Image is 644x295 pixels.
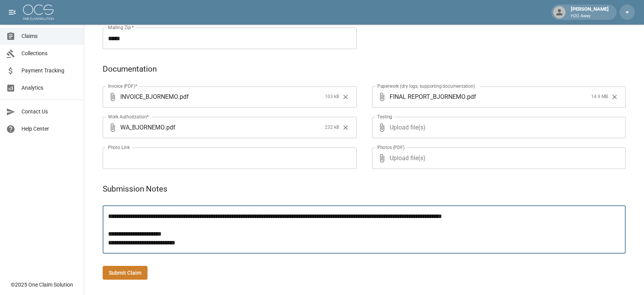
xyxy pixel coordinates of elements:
[340,122,351,133] button: Clear
[21,84,78,92] span: Analytics
[325,93,339,101] span: 103 kB
[591,93,608,101] span: 14.9 MB
[108,24,134,31] label: Mailing Zip
[165,123,175,132] span: . pdf
[325,124,339,131] span: 232 kB
[340,91,351,103] button: Clear
[103,266,147,280] button: Submit Claim
[377,144,405,151] label: Photos (PDF)
[108,113,149,120] label: Work Authorization*
[21,67,78,75] span: Payment Tracking
[390,117,605,138] span: Upload file(s)
[377,113,392,120] label: Testing
[178,92,189,101] span: . pdf
[108,144,130,151] label: Photo Link
[21,32,78,40] span: Claims
[108,83,138,89] label: Invoice (PDF)*
[5,5,20,20] button: open drawer
[21,125,78,133] span: Help Center
[390,147,605,169] span: Upload file(s)
[609,91,620,103] button: Clear
[568,5,612,19] div: [PERSON_NAME]
[377,83,475,89] label: Paperwork (dry logs, supporting documentation)
[120,92,178,101] span: INVOICE_BJORNEMO
[11,281,73,288] div: © 2025 One Claim Solution
[21,108,78,116] span: Contact Us
[571,13,609,20] p: H2O Away
[390,92,465,101] span: FINAL REPORT_BJORNEMO
[465,92,476,101] span: . pdf
[23,5,54,20] img: ocs-logo-white-transparent.png
[21,49,78,57] span: Collections
[120,123,165,132] span: WA_BJORNEMO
